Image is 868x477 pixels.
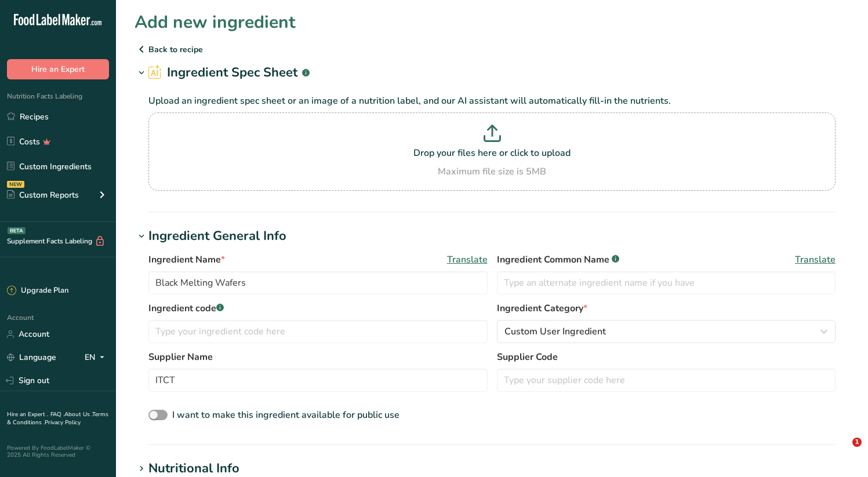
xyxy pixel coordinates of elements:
[497,350,836,364] label: Supplier Code
[795,253,836,267] span: Translate
[8,227,26,234] div: BETA
[504,325,606,338] span: Custom User Ingredient
[148,63,310,82] h2: Ingredient Spec Sheet
[7,181,24,188] div: NEW
[497,369,836,392] input: Type your supplier code here
[85,351,109,365] div: EN
[852,438,862,447] span: 1
[148,301,488,315] label: Ingredient code
[45,418,81,427] a: Privacy Policy
[497,253,619,267] span: Ingredient Common Name
[7,410,48,418] a: Hire an Expert .
[148,227,286,246] div: Ingredient General Info
[151,165,833,179] div: Maximum file size is 5MB
[829,438,856,465] iframe: Intercom live chat
[497,301,836,315] label: Ingredient Category
[148,253,225,267] span: Ingredient Name
[7,347,56,367] a: Language
[7,189,79,201] div: Custom Reports
[7,445,109,458] div: Powered By FoodLabelMaker © 2025 All Rights Reserved
[148,271,488,294] input: Type your ingredient name here
[497,320,836,343] button: Custom User Ingredient
[148,320,488,343] input: Type your ingredient code here
[148,94,836,108] p: Upload an ingredient spec sheet or an image of a nutrition label, and our AI assistant will autom...
[172,409,400,421] span: I want to make this ingredient available for public use
[148,369,488,392] input: Type your supplier name here
[64,410,92,418] a: About Us .
[135,9,296,35] h1: Add new ingredient
[50,410,64,418] a: FAQ .
[497,271,836,294] input: Type an alternate ingredient name if you have
[7,59,109,79] button: Hire an Expert
[151,146,833,160] p: Drop your files here or click to upload
[7,285,68,297] div: Upgrade Plan
[7,410,108,427] a: Terms & Conditions .
[148,350,488,364] label: Supplier Name
[135,42,849,56] p: Back to recipe
[447,253,488,267] span: Translate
